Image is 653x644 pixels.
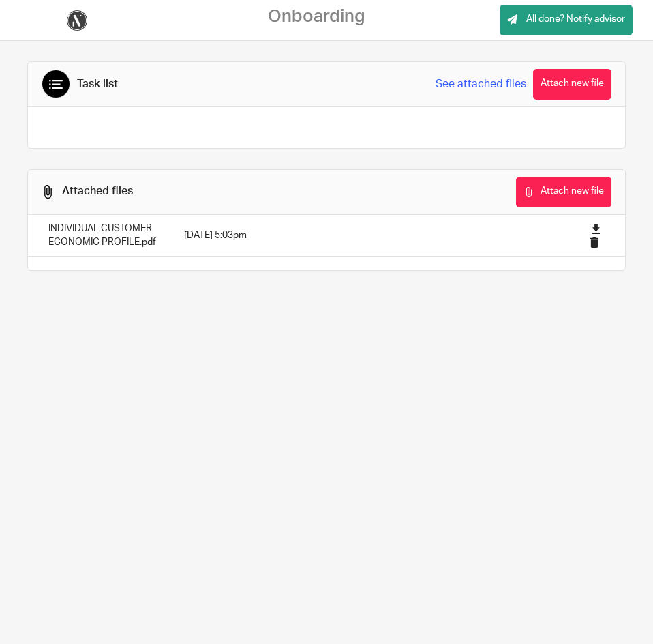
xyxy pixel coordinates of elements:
[436,76,526,92] a: See attached files
[48,222,157,250] p: INDIVIDUAL CUSTOMER ECONOMIC PROFILE.pdf
[77,77,118,91] div: Task list
[67,10,87,31] img: logo%20symbol%20gray.png
[526,14,625,24] span: All done? Notify advisor
[589,237,599,248] i: Delete
[268,6,365,27] h2: Onboarding
[500,5,633,35] a: All done? Notify advisor
[184,229,568,242] p: [DATE] 5:03pm
[591,224,601,234] i: Download
[62,184,133,199] div: Attached files
[533,69,611,100] button: Attach new file
[516,177,611,207] button: Attach new file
